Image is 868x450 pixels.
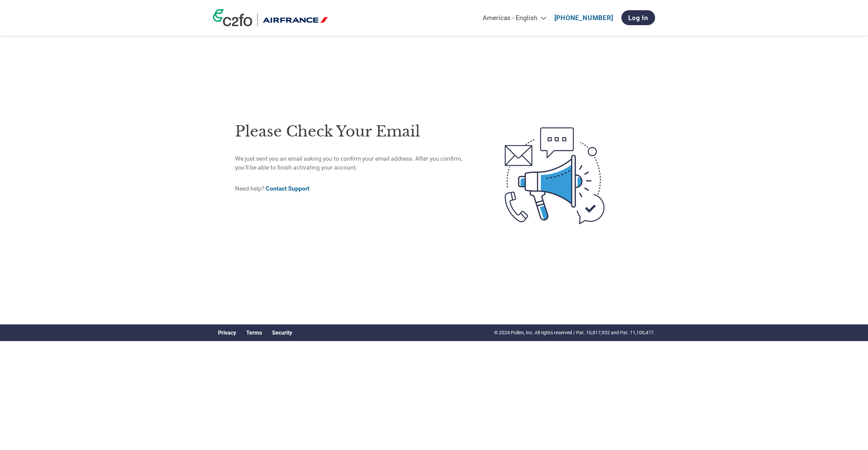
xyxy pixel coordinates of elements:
[494,329,655,336] p: © 2024 Pollen, Inc. All rights reserved / Pat. 10,817,932 and Pat. 11,100,477.
[246,330,262,336] a: Terms
[621,10,655,25] a: Log In
[272,330,292,336] a: Security
[476,115,633,236] img: open-email
[235,184,476,193] p: Need help?
[235,154,476,172] p: We just sent you an email asking you to confirm your email address. After you confirm, you’ll be ...
[263,14,328,26] img: Air France
[235,120,476,143] h1: Please check your email
[213,9,252,26] img: c2fo logo
[218,330,236,336] a: Privacy
[554,14,613,22] a: [PHONE_NUMBER]
[266,185,310,192] a: Contact Support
